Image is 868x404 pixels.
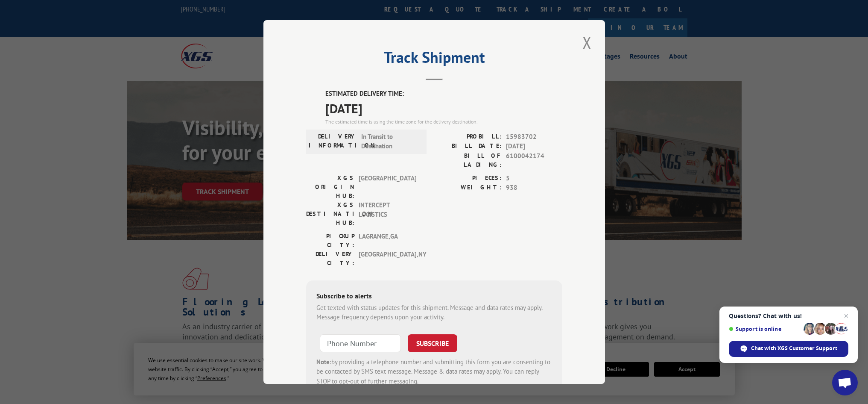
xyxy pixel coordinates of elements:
[729,313,848,319] span: Questions? Chat with us!
[306,174,354,201] label: XGS ORIGIN HUB:
[359,250,416,268] span: [GEOGRAPHIC_DATA] , NY
[832,370,858,395] a: Open chat
[729,341,848,357] span: Chat with XGS Customer Support
[506,174,562,183] span: 5
[408,334,457,352] button: SUBSCRIBE
[306,201,354,227] label: XGS DESTINATION HUB:
[320,334,401,352] input: Phone Number
[434,132,502,142] label: PROBILL:
[506,132,562,142] span: 15983702
[316,357,552,386] div: by providing a telephone number and submitting this form you are consenting to be contacted by SM...
[751,345,837,352] span: Chat with XGS Customer Support
[325,89,562,99] label: ESTIMATED DELIVERY TIME:
[506,183,562,193] span: 938
[325,118,562,126] div: The estimated time is using the time zone for the delivery destination.
[359,174,416,201] span: [GEOGRAPHIC_DATA]
[434,174,502,183] label: PIECES:
[359,232,416,250] span: LAGRANGE , GA
[729,326,801,332] span: Support is online
[325,99,562,118] span: [DATE]
[361,132,419,151] span: In Transit to Destination
[316,291,552,303] div: Subscribe to alerts
[316,303,552,322] div: Get texted with status updates for this shipment. Message and data rates may apply. Message frequ...
[506,151,562,169] span: 6100042174
[306,51,562,68] h2: Track Shipment
[434,142,502,151] label: BILL DATE:
[316,358,331,366] strong: Note:
[434,151,502,169] label: BILL OF LADING:
[306,250,354,268] label: DELIVERY CITY:
[434,183,502,193] label: WEIGHT:
[359,201,416,227] span: INTERCEPT LOGISTICS
[580,31,594,54] button: Close modal
[309,132,357,151] label: DELIVERY INFORMATION:
[306,232,354,250] label: PICKUP CITY:
[506,142,562,151] span: [DATE]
